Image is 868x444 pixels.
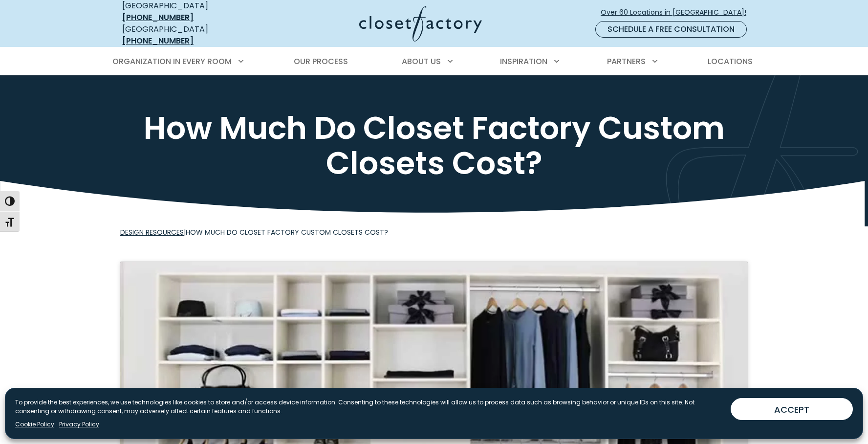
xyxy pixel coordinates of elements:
[15,420,54,429] a: Cookie Policy
[120,227,184,237] a: Design Resources
[186,227,388,237] span: How Much Do Closet Factory Custom Closets Cost?
[122,23,264,47] div: [GEOGRAPHIC_DATA]
[112,56,232,67] span: Organization in Every Room
[359,6,482,42] img: Closet Factory Logo
[120,227,388,237] span: |
[122,35,194,46] a: [PHONE_NUMBER]
[708,56,753,67] span: Locations
[731,398,853,420] button: ACCEPT
[59,420,99,429] a: Privacy Policy
[601,7,754,18] span: Over 60 Locations in [GEOGRAPHIC_DATA]!
[294,56,348,67] span: Our Process
[500,56,547,67] span: Inspiration
[122,12,194,23] a: [PHONE_NUMBER]
[595,21,747,38] a: Schedule a Free Consultation
[607,56,646,67] span: Partners
[15,398,723,416] p: To provide the best experiences, we use technologies like cookies to store and/or access device i...
[106,48,762,75] nav: Primary Menu
[402,56,441,67] span: About Us
[600,4,755,21] a: Over 60 Locations in [GEOGRAPHIC_DATA]!
[120,111,748,181] h1: How Much Do Closet Factory Custom Closets Cost?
